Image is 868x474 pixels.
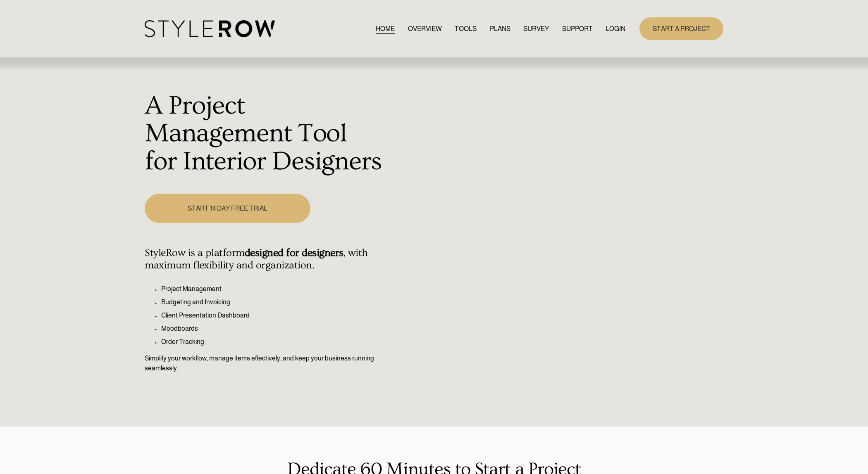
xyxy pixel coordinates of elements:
[145,92,383,176] h1: A Project Management Tool for Interior Designers
[562,24,593,34] span: SUPPORT
[145,247,383,272] h4: StyleRow is a platform , with maximum flexibility and organization.
[490,23,510,34] a: PLANS
[376,23,395,34] a: HOME
[562,23,593,34] a: folder dropdown
[161,297,383,307] p: Budgeting and Invoicing
[523,23,549,34] a: SURVEY
[145,194,310,223] a: START 14 DAY FREE TRIAL
[245,247,343,259] strong: designed for designers
[408,23,442,34] a: OVERVIEW
[145,353,383,373] p: Simplify your workflow, manage items effectively, and keep your business running seamlessly.
[161,337,383,347] p: Order Tracking
[161,324,383,334] p: Moodboards
[606,23,625,34] a: LOGIN
[639,17,723,40] a: START A PROJECT
[161,310,383,320] p: Client Presentation Dashboard
[455,23,477,34] a: TOOLS
[161,284,383,294] p: Project Management
[145,20,275,37] img: StyleRow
